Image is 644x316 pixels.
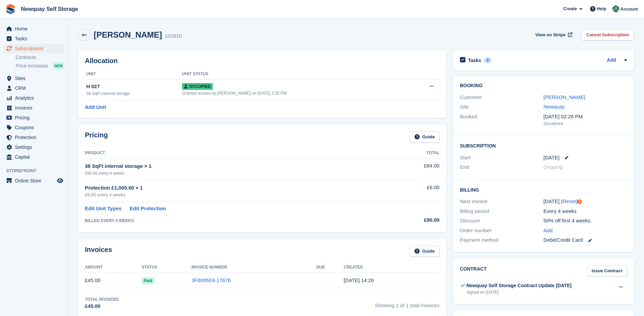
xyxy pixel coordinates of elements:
h2: Booking [460,83,627,88]
span: Account [620,6,638,13]
a: menu [3,74,64,83]
div: 38 SqFt internal storage [86,91,182,97]
div: [DATE] ( ) [544,198,627,205]
th: Total [382,148,439,159]
div: [DATE] 02:26 PM [544,113,627,121]
div: 50% off first 4 weeks. [544,217,627,225]
div: NEW [53,62,64,69]
span: Create [563,5,577,12]
a: menu [3,176,64,185]
a: 3F8095E8-17676 [191,277,231,283]
th: Unit Status [182,69,409,80]
a: Issue Contract [587,265,627,277]
a: menu [3,24,64,34]
td: £84.00 [382,158,439,180]
h2: Contract [460,265,487,277]
span: CRM [15,83,56,93]
span: Home [15,24,56,34]
td: £45.00 [85,273,142,288]
a: menu [3,142,64,152]
a: menu [3,93,64,103]
a: Contracts [16,54,64,61]
div: 38 SqFt internal storage × 1 [85,162,382,170]
th: Created [344,262,439,273]
a: menu [3,152,64,162]
a: Edit Unit Types [85,205,122,213]
h2: Subscription [460,142,627,149]
div: Booked [460,113,544,127]
div: 101810 [165,32,182,40]
div: Newquay Self Storage Contract Update [DATE] [466,282,572,289]
div: 0 [484,57,492,63]
span: Online Store [15,176,56,185]
div: Start [460,154,544,162]
h2: Billing [460,186,627,193]
a: Newquay [544,104,565,110]
th: Due [316,262,344,273]
div: £84.00 every 4 weeks [85,170,382,176]
h2: [PERSON_NAME] [94,30,162,39]
div: End [460,163,544,171]
h2: Pricing [85,131,108,142]
a: menu [3,34,64,43]
span: Subscriptions [15,44,56,53]
div: Storefront [544,120,627,127]
a: menu [3,83,64,93]
span: Storefront [6,167,68,174]
span: Ongoing [544,164,563,170]
h2: Allocation [85,57,440,65]
a: Newquay Self Storage [18,3,81,15]
a: Add Unit [85,103,106,111]
th: Unit [85,69,182,80]
a: View on Stripe [533,29,574,40]
div: BILLED EVERY 4 WEEKS [85,218,382,224]
span: Coupons [15,123,56,132]
span: Tasks [15,34,56,43]
div: £45.00 [85,302,119,310]
a: Add [607,57,616,64]
span: Sites [15,74,56,83]
div: Protection £1,000.00 × 1 [85,184,382,192]
div: £90.00 [382,216,439,224]
div: £6.00 every 4 weeks [85,192,382,198]
div: Signed on [DATE] [466,289,572,295]
div: Total Invoiced [85,296,119,302]
a: [PERSON_NAME] [544,94,585,100]
div: H 027 [86,83,182,91]
a: Guide [410,246,440,257]
img: JON [612,5,619,12]
a: Guide [410,131,440,142]
span: Invoices [15,103,56,113]
span: Analytics [15,93,56,103]
th: Amount [85,262,142,273]
div: Customer [460,94,544,101]
span: Price increases [16,63,48,69]
a: menu [3,123,64,132]
div: Billing period [460,208,544,215]
img: stora-icon-8386f47178a22dfd0bd8f6a31ec36ba5ce8667c1dd55bd0f319d3a0aa187defe.svg [5,4,16,14]
span: Settings [15,142,56,152]
div: Order number [460,227,544,235]
a: Cancel Subscription [582,29,634,40]
div: Site [460,103,544,111]
a: menu [3,44,64,53]
div: Tooltip anchor [576,199,583,205]
span: Capital [15,152,56,162]
div: Granted access by [PERSON_NAME] on [DATE] 2:30 PM [182,90,409,96]
a: Edit Protection [130,205,166,213]
a: menu [3,133,64,142]
div: Next invoice [460,198,544,205]
div: Debit/Credit Card [544,236,627,244]
h2: Invoices [85,246,112,257]
h2: Tasks [468,57,481,63]
span: Paid [142,277,154,284]
th: Status [142,262,191,273]
td: £6.00 [382,180,439,202]
div: Payment method [460,236,544,244]
span: Occupied [182,83,213,90]
div: Discount [460,217,544,225]
time: 2025-08-15 13:26:02 UTC [344,277,374,283]
span: Protection [15,133,56,142]
a: Reset [563,198,576,204]
th: Invoice Number [191,262,316,273]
